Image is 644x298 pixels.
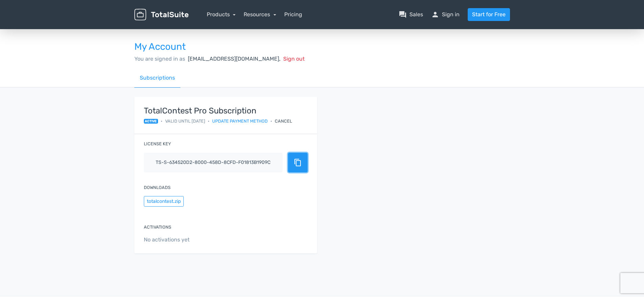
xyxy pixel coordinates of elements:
[144,196,184,207] button: totalcontest.zip
[212,118,268,124] a: Update payment method
[144,184,171,191] label: Downloads
[134,56,185,62] span: You are signed in as
[144,119,158,124] span: active
[144,141,171,147] label: License key
[399,10,423,19] a: question_answerSales
[144,224,171,230] label: Activations
[399,10,407,19] span: question_answer
[144,106,292,115] strong: TotalContest Pro Subscription
[144,236,308,244] span: No activations yet
[134,9,188,21] img: TotalSuite for WordPress
[188,56,281,62] span: [EMAIL_ADDRESS][DOMAIN_NAME],
[207,11,236,18] a: Products
[284,10,302,19] a: Pricing
[431,10,460,19] a: personSign in
[294,158,302,167] span: content_copy
[431,10,439,19] span: person
[288,153,308,172] button: content_copy
[244,11,276,18] a: Resources
[283,56,305,62] span: Sign out
[134,42,510,52] h3: My Account
[165,118,205,124] span: Valid until [DATE]
[208,118,209,124] span: •
[468,8,510,21] a: Start for Free
[161,118,162,124] span: •
[134,68,180,88] a: Subscriptions
[275,118,292,124] div: Cancel
[270,118,272,124] span: •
